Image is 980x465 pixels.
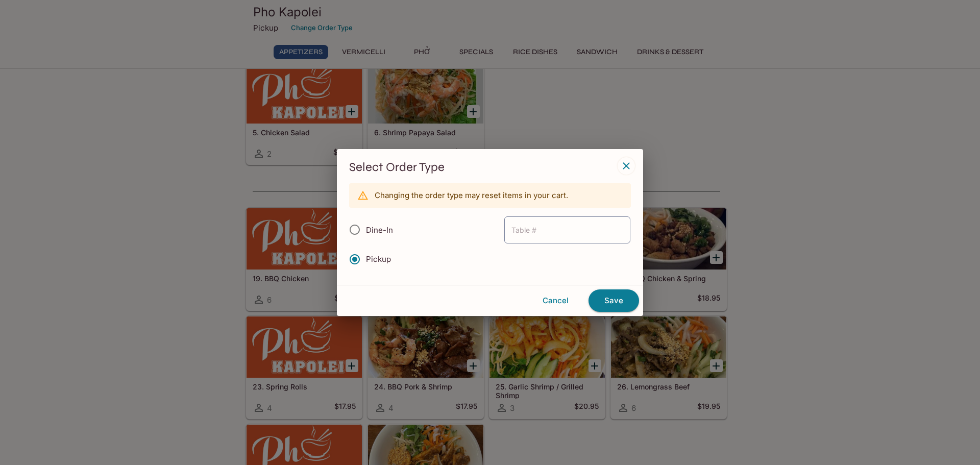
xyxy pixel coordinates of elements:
h3: Select Order Type [349,159,631,175]
input: Table # [504,216,630,243]
span: Pickup [366,254,391,264]
button: Cancel [527,290,584,311]
button: Save [589,289,639,312]
span: Dine-In [366,225,393,235]
p: Changing the order type may reset items in your cart. [375,190,568,200]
